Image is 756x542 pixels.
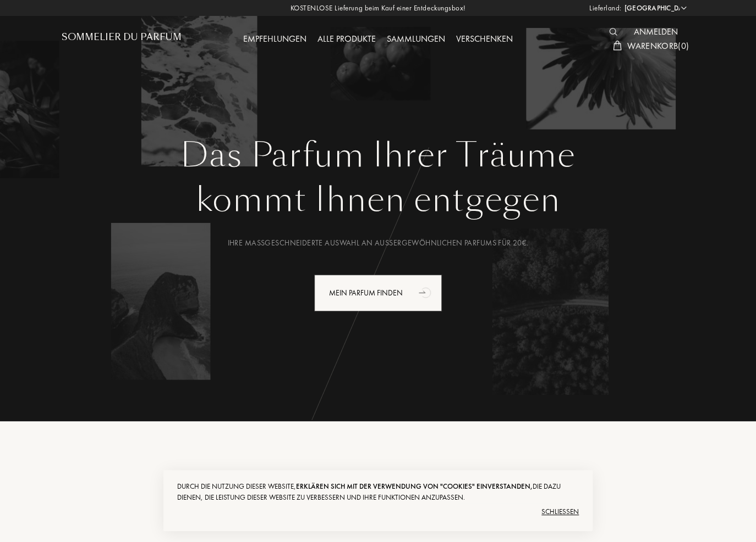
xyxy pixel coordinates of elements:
[613,41,622,51] img: cart_white.svg
[628,25,683,40] div: Anmelden
[62,32,182,42] h1: Sommelier du Parfum
[177,481,579,503] div: Durch die Nutzung dieser Website, die dazu dienen, die Leistung dieser Website zu verbessern und ...
[238,33,312,44] a: Empfehlungen
[306,275,450,311] a: Mein Parfum findenanimation
[238,32,312,47] div: Empfehlungen
[296,482,533,491] span: erklären sich mit der Verwendung von "Cookies" einverstanden,
[609,28,617,36] img: search_icn_white.svg
[312,33,381,44] a: Alle Produkte
[680,4,688,12] img: arrow_w.png
[381,33,451,44] a: Sammlungen
[62,32,182,47] a: Sommelier du Parfum
[381,32,451,47] div: Sammlungen
[70,175,686,225] div: kommt Ihnen entgegen
[628,26,683,37] a: Anmelden
[451,33,518,44] a: Verschenken
[589,3,622,14] span: Lieferland:
[70,237,686,249] div: Ihre maßgeschneiderte Auswahl an außergewöhnlichen Parfums für 20€.
[314,275,442,311] div: Mein Parfum finden
[312,32,381,47] div: Alle Produkte
[415,281,437,303] div: animation
[177,503,579,521] div: Schließen
[451,32,518,47] div: Verschenken
[70,136,686,175] h1: Das Parfum Ihrer Träume
[627,40,689,52] span: Warenkorb ( 0 )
